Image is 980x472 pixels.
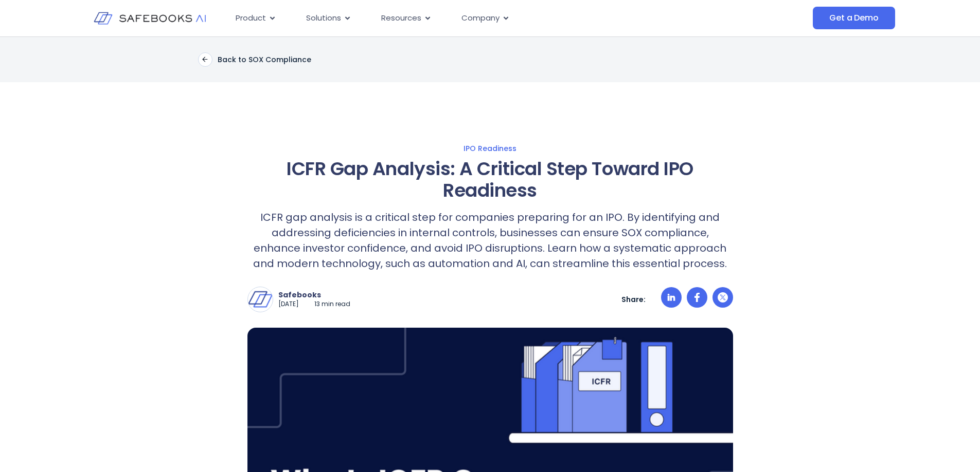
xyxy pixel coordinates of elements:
span: Solutions [306,12,341,24]
p: Share: [621,295,646,304]
p: 13 min read [314,300,350,309]
a: Get a Demo [813,7,895,29]
span: Company [461,12,500,24]
p: Back to SOX Compliance [218,55,311,64]
p: [DATE] [278,300,299,309]
span: Resources [381,12,421,24]
a: IPO Readiness [147,144,834,153]
p: ICFR gap analysis is a critical step for companies preparing for an IPO. By identifying and addre... [247,210,733,271]
img: Safebooks [248,287,273,312]
h1: ICFR Gap Analysis: A Critical Step Toward IPO Readiness [247,158,733,201]
nav: Menu [227,8,710,28]
p: Safebooks [278,290,350,299]
span: Get a Demo [829,13,878,23]
span: Product [236,12,266,24]
div: Menu Toggle [227,8,710,28]
a: Back to SOX Compliance [198,52,311,67]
